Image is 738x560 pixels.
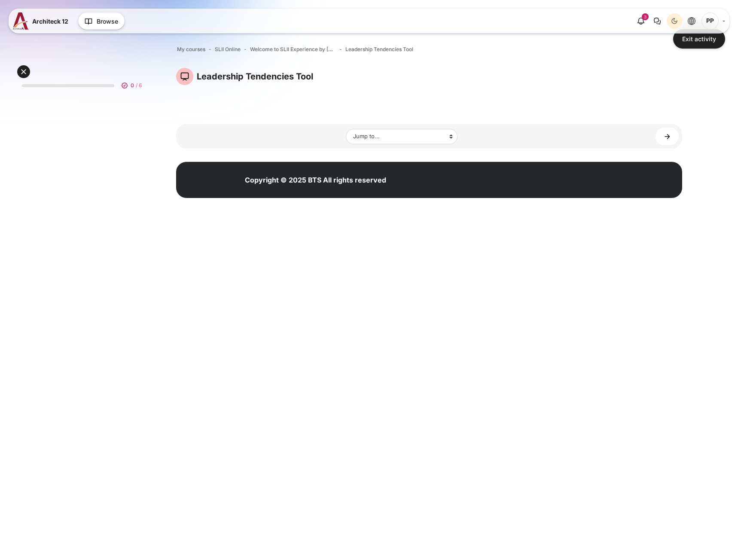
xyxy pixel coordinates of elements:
[667,13,682,29] button: Light Mode Dark Mode
[250,46,336,53] a: Welcome to SLII Experience by [PERSON_NAME] and BTS
[656,128,679,145] a: Discover SLII ►
[633,13,649,29] div: Show notification window with 3 new notifications
[673,29,725,49] a: Exit activity
[684,13,699,29] button: Languages
[668,15,681,27] div: Dark Mode
[78,12,125,30] button: Browse
[642,13,649,20] div: 3
[176,44,682,55] nav: Navigation bar
[176,68,682,149] section: Content
[245,176,386,184] strong: Copyright © 2025 BTS All rights reserved
[13,12,72,30] a: A12 A12 Architeck 12
[215,46,241,53] a: SLII Online
[177,46,205,53] a: My courses
[701,12,725,30] a: User menu
[650,13,665,29] button: There are 0 unread conversations
[701,12,719,30] span: Pe Pe
[13,12,29,30] img: A12
[97,17,118,26] span: Browse
[131,82,134,89] span: 0
[345,46,413,53] a: Leadership Tendencies Tool
[136,82,142,89] span: / 6
[197,71,313,82] h4: Leadership Tendencies Tool
[32,17,68,26] span: Architeck 12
